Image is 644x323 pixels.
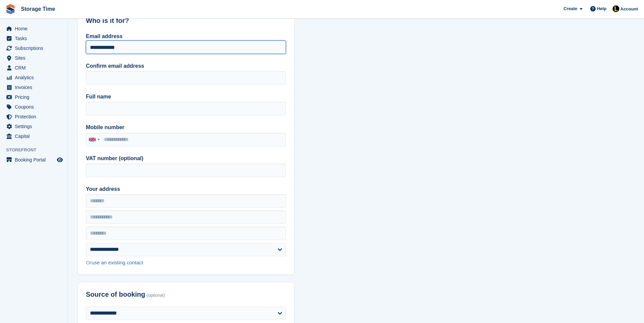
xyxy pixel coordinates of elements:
[3,131,64,141] a: menu
[597,5,606,12] span: Help
[15,34,55,43] span: Tasks
[3,102,64,112] a: menu
[147,293,165,298] span: (optional)
[3,122,64,131] a: menu
[3,34,64,43] a: menu
[18,3,58,14] a: Storage Time
[86,123,286,131] label: Mobile number
[15,83,55,92] span: Invoices
[3,63,64,72] a: menu
[15,112,55,121] span: Protection
[86,62,286,70] label: Confirm email address
[15,92,55,102] span: Pricing
[3,112,64,121] a: menu
[5,4,16,14] img: stora-icon-8386f47178a22dfd0bd8f6a31ec36ba5ce8667c1dd55bd0f319d3a0aa187defe.svg
[3,43,64,53] a: menu
[15,43,55,53] span: Subscriptions
[613,5,619,12] img: Laaibah Sarwar
[3,155,64,165] a: menu
[620,6,638,12] span: Account
[56,156,64,164] a: Preview store
[3,73,64,82] a: menu
[86,133,102,146] div: United Kingdom: +44
[3,53,64,63] a: menu
[15,122,55,131] span: Settings
[3,92,64,102] a: menu
[86,259,286,267] div: Or
[86,33,123,39] label: Email address
[86,154,286,163] label: VAT number (optional)
[15,73,55,82] span: Analytics
[86,291,145,298] span: Source of booking
[15,24,55,33] span: Home
[86,185,286,193] label: Your address
[15,155,55,165] span: Booking Portal
[6,147,67,153] span: Storefront
[15,131,55,141] span: Capital
[86,93,286,101] label: Full name
[15,63,55,72] span: CRM
[564,5,577,12] span: Create
[92,260,143,265] a: use an existing contact
[3,24,64,33] a: menu
[15,53,55,63] span: Sites
[15,102,55,112] span: Coupons
[3,83,64,92] a: menu
[86,17,286,25] h2: Who is it for?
